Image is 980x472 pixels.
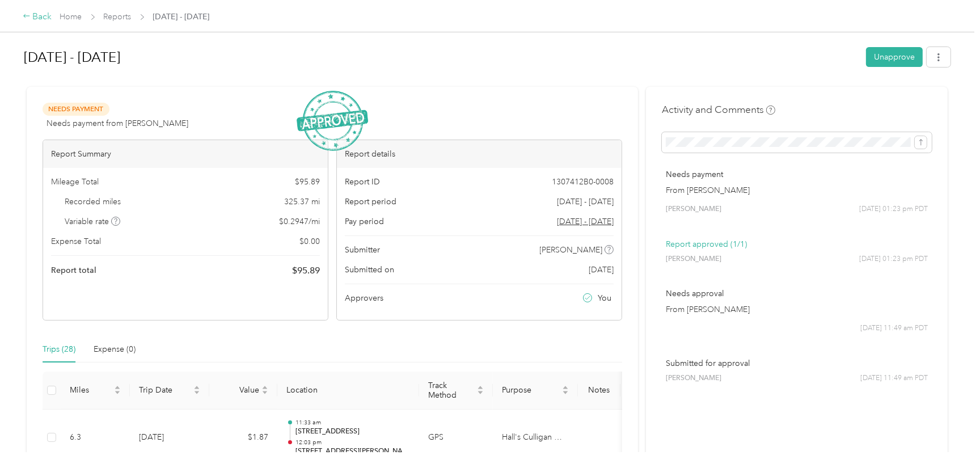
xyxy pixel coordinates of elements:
p: From [PERSON_NAME] [666,184,928,196]
p: Needs payment [666,168,928,180]
span: Approvers [345,292,383,304]
p: [STREET_ADDRESS][PERSON_NAME][PERSON_NAME] [295,446,410,457]
span: Submitted on [345,264,394,276]
span: Report total [51,264,96,276]
td: Hall's Culligan Water [493,410,578,466]
div: Expense (0) [94,343,136,356]
p: 11:33 am [295,419,410,427]
span: [DATE] - [DATE] [557,196,614,208]
button: Unapprove [866,47,923,67]
th: Notes [578,372,620,410]
span: caret-down [261,389,268,396]
h1: Sep 1 - 30, 2025 [24,44,858,71]
th: Track Method [419,372,493,410]
span: [DATE] 11:49 am PDT [860,373,928,383]
div: Report Summary [43,140,328,168]
span: Pay period [345,216,384,227]
p: 12:03 pm [295,439,410,446]
span: $ 0.00 [299,235,320,247]
th: Value [209,372,277,410]
span: 1307412B0-0008 [552,176,614,188]
td: $1.87 [209,410,277,466]
p: From [PERSON_NAME] [666,304,928,315]
th: Purpose [493,372,578,410]
div: Back [23,10,52,24]
span: caret-down [114,389,121,396]
td: 6.3 [61,410,130,466]
span: You [598,292,612,304]
div: Report details [337,140,622,168]
h4: Activity and Comments [662,103,775,117]
p: [STREET_ADDRESS] [295,427,410,437]
span: Needs Payment [43,103,109,116]
span: caret-up [261,384,268,391]
span: $ 95.89 [295,176,320,188]
span: Report period [345,196,396,208]
span: Go to pay period [557,216,614,227]
span: Expense Total [51,235,101,247]
span: [DATE] 01:23 pm PDT [859,204,928,214]
th: Location [277,372,419,410]
span: $ 95.89 [292,264,320,277]
p: Submitted for approval [666,357,928,369]
span: Value [218,385,259,395]
span: caret-down [562,389,569,396]
span: [PERSON_NAME] [666,204,721,214]
a: Reports [104,12,132,22]
iframe: Everlance-gr Chat Button Frame [916,408,980,472]
span: Needs payment from [PERSON_NAME] [47,117,188,129]
th: Miles [61,372,130,410]
p: Report approved (1/1) [666,238,928,250]
span: Purpose [502,385,560,395]
span: Submitter [345,244,380,256]
span: caret-up [193,384,200,391]
span: $ 0.2947 / mi [279,216,320,227]
p: Needs approval [666,288,928,300]
span: [PERSON_NAME] [666,254,721,264]
span: caret-up [562,384,569,391]
span: [DATE] [589,264,614,276]
span: Track Method [428,381,475,400]
span: [PERSON_NAME] [666,373,721,383]
span: [DATE] - [DATE] [153,11,210,23]
span: [PERSON_NAME] [540,244,603,256]
span: [DATE] 01:23 pm PDT [859,254,928,264]
span: Recorded miles [65,196,121,208]
td: [DATE] [130,410,209,466]
span: caret-up [477,384,484,391]
span: Miles [70,385,112,395]
a: Home [60,12,82,22]
span: Trip Date [139,385,191,395]
span: caret-up [114,384,121,391]
img: ApprovedStamp [297,91,368,151]
span: Report ID [345,176,380,188]
th: Trip Date [130,372,209,410]
div: Trips (28) [43,343,75,356]
span: caret-down [477,389,484,396]
span: Variable rate [65,216,121,227]
span: [DATE] 11:49 am PDT [860,323,928,334]
span: Mileage Total [51,176,99,188]
td: GPS [419,410,493,466]
span: caret-down [193,389,200,396]
th: Tags [620,372,663,410]
span: 325.37 mi [284,196,320,208]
